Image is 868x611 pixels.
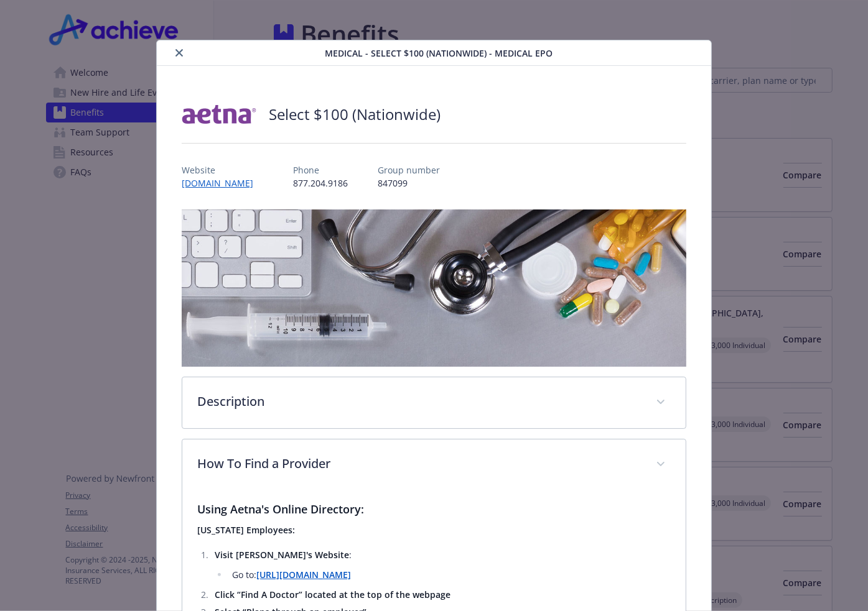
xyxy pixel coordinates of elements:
[197,500,671,518] h3: Using Aetna's Online Directory:
[293,163,348,177] p: Phone
[197,454,641,473] p: How To Find a Provider
[256,569,351,581] a: [URL][DOMAIN_NAME]
[182,163,263,177] p: Website
[228,567,671,582] li: Go to:
[269,104,441,125] h2: Select $100 (Nationwide)
[172,45,187,60] button: close
[215,549,349,561] strong: Visit [PERSON_NAME]'s Website
[182,439,686,490] div: How To Find a Provider
[197,524,295,536] strong: [US_STATE] Employees:
[182,177,263,189] a: [DOMAIN_NAME]
[293,177,348,190] p: 877.204.9186
[182,377,686,428] div: Description
[182,209,686,367] img: banner
[211,548,671,582] li: :
[325,47,553,60] span: Medical - Select $100 (Nationwide) - Medical EPO
[378,177,440,190] p: 847099
[197,392,641,411] p: Description
[378,163,440,177] p: Group number
[215,589,450,600] strong: Click “Find A Doctor” located at the top of the webpage
[182,96,256,133] img: Aetna Inc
